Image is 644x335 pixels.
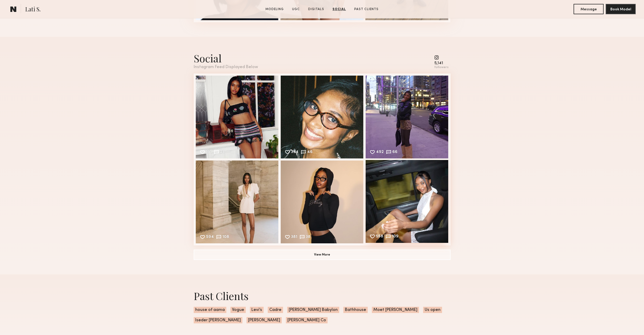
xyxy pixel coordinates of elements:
div: 492 [376,150,384,155]
span: [PERSON_NAME] Babylon [287,307,339,313]
div: 109 [392,235,399,239]
div: 66 [392,150,397,155]
div: followers [434,65,448,69]
a: UGC [290,7,302,12]
div: 381 [291,235,297,240]
a: Book Model [606,7,636,11]
div: 108 [222,235,229,240]
span: Bathhouse [343,307,368,313]
button: Book Model [606,4,636,14]
div: Social [194,51,258,65]
span: [PERSON_NAME] [247,317,282,323]
button: Message [574,4,604,14]
a: Digitals [306,7,326,12]
div: 151 [206,150,212,155]
span: Cadre [268,307,283,313]
a: Past Clients [352,7,381,12]
div: 5,141 [434,61,448,65]
span: Levi’s [250,307,264,313]
span: Moet [PERSON_NAME] [372,307,419,313]
div: Past Clients [194,289,451,303]
button: View More [194,250,451,260]
span: [PERSON_NAME] Co [286,317,328,323]
div: 558 [376,235,383,239]
div: 394 [291,150,299,155]
span: Lati S. [25,5,41,14]
div: 23 [220,150,225,155]
span: Iseder [PERSON_NAME] [194,317,242,323]
span: Vogue [230,307,246,313]
div: Instagram Feed Displayed Below [194,65,258,69]
div: 594 [206,235,214,240]
a: Modeling [263,7,286,12]
a: Social [330,7,348,12]
span: house of aama [194,307,226,313]
div: 38 [306,235,310,240]
div: 46 [307,150,313,155]
span: Us open [423,307,442,313]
